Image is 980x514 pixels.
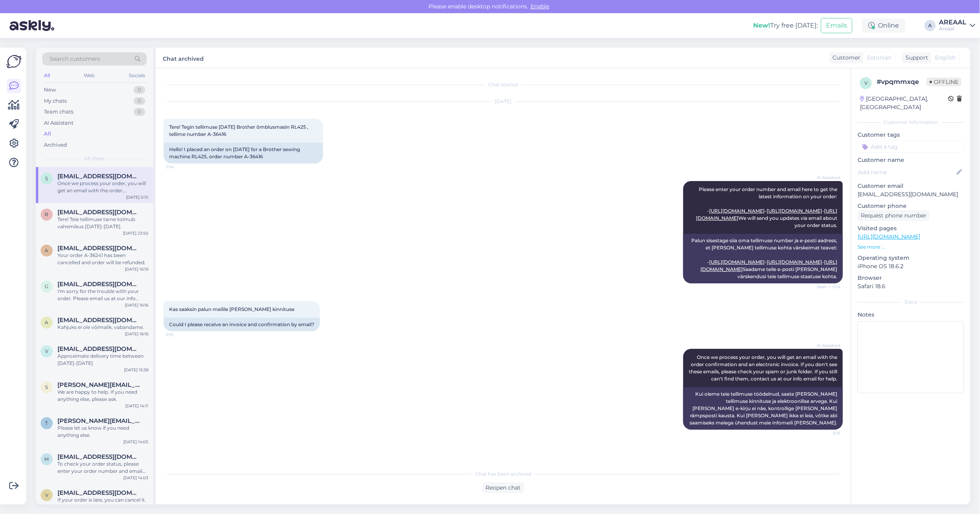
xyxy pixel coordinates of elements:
span: marinella.marinella8@gmail.com [57,453,140,460]
div: Your order A-36241 has been cancelled and order will be refunded. [57,252,148,266]
div: New [44,86,56,94]
div: [DATE] 16:16 [125,302,148,308]
span: Chat has been archived [475,470,531,478]
span: r [45,211,49,217]
div: Web [83,70,97,81]
input: Add a tag [858,141,964,153]
div: Team chats [44,108,73,116]
input: Add name [858,168,955,177]
div: Please let us know if you need anything else. [57,424,148,439]
p: Customer phone [858,202,964,210]
p: iPhone OS 18.6.2 [858,262,964,271]
div: [DATE] 16:19 [125,266,148,272]
div: We are happy to help. If you need anything else, please ask. [57,388,148,403]
a: [URL][DOMAIN_NAME] [858,233,920,240]
span: Kas saaksin palun meilile [PERSON_NAME] kinnituse [169,306,294,312]
span: Seen ✓ 0:14 [810,284,840,290]
p: Notes [858,311,964,319]
div: [DATE] 0:15 [126,194,148,200]
span: English [935,54,956,62]
span: s [45,384,48,390]
div: Chat started [164,81,843,88]
div: Reopen chat [483,482,524,493]
div: Support [902,54,928,62]
label: Chat archived [163,52,204,63]
div: Customer [829,54,860,62]
div: All [44,130,51,138]
div: Customer information [858,119,964,126]
span: Once we process your order, you will get an email with the order confirmation and an electronic i... [689,354,838,382]
div: [DATE] 14:11 [125,403,148,409]
div: Palun sisestage siia oma tellimuse number ja e-posti aadress, et [PERSON_NAME] tellimuse kohta vä... [683,234,843,283]
span: AI Assistant [810,343,840,349]
span: anastasija.razminovicha@gmail.com [57,245,140,252]
button: Emails [821,18,852,33]
div: Once we process your order, you will get an email with the order confirmation and an electronic i... [57,180,148,194]
p: Customer email [858,182,964,190]
img: Askly Logo [6,54,22,69]
span: arbusmargus@gmail.com [57,317,140,324]
div: AI Assistant [44,119,73,127]
div: Socials [127,70,147,81]
div: Extra [858,299,964,306]
div: [DATE] 14:03 [123,475,148,481]
p: Safari 18.6 [858,282,964,291]
div: Kahjuks ei ole võimalik, vabandame. [57,324,148,331]
span: 0:15 [166,332,196,338]
span: Estonian [867,54,891,62]
div: Online [862,18,905,33]
span: Search customers [49,55,100,63]
p: [EMAIL_ADDRESS][DOMAIN_NAME] [858,190,964,199]
span: tervo.sadilov@gmail.com [57,417,140,424]
a: [URL][DOMAIN_NAME] [767,208,822,214]
div: Kui oleme teie tellimuse töödelnud, saate [PERSON_NAME] tellimuse kinnituse ja elektroonilise arv... [683,387,843,430]
span: a [45,319,49,325]
span: viktoriasnetkova@gmail.com [57,489,140,496]
span: t [45,420,48,426]
div: [DATE] [164,98,843,105]
div: [DATE] 14:05 [123,439,148,445]
div: A [925,20,936,31]
p: See more ... [858,243,964,251]
div: All [42,70,51,81]
div: AREAAL [939,19,966,26]
span: 0:15 [810,430,840,436]
div: My chats [44,97,67,105]
p: Customer tags [858,131,964,139]
div: 0 [134,86,145,94]
div: Hello! I placed an order on [DATE] for a Brother sewing machine RL425, order number A-36416 [164,143,323,163]
b: New! [753,22,770,29]
a: AREAALAreaal [939,19,975,32]
span: simonasenna@gmail.com [57,173,140,180]
span: 0:14 [166,164,196,170]
span: g [45,283,49,289]
span: Tere! Tegin tellimuse [DATE] Brother õmblusmasin RL425 , tellime number A-36416 [169,124,310,137]
div: [DATE] 15:38 [124,367,148,373]
a: [URL][DOMAIN_NAME] [767,259,822,265]
div: To check your order status, please enter your order number and email here: - [URL][DOMAIN_NAME] -... [57,460,148,475]
p: Operating system [858,254,964,262]
span: s [45,175,48,181]
span: v [864,80,868,86]
span: gregorykalugin2002@gmail.com [57,281,140,288]
div: Archived [44,141,67,149]
div: Approximate delivery time between [DATE]-[DATE] [57,353,148,367]
div: If your order is late, you can cancel it. Please email us to cancel and get a refund. [57,496,148,511]
span: varvara.b@mail.ru [57,345,140,353]
p: Browser [858,274,964,282]
div: Tere! Teie tellimuse tarne toimub vahemikus [DATE]-[DATE]. [57,216,148,230]
div: 0 [134,108,145,116]
div: [GEOGRAPHIC_DATA], [GEOGRAPHIC_DATA] [860,95,948,112]
a: [URL][DOMAIN_NAME] [709,208,765,214]
div: Try free [DATE]: [753,21,818,30]
div: [DATE] 16:16 [125,331,148,337]
p: Customer name [858,156,964,164]
span: m [45,456,49,462]
div: # vpqmmxqe [877,77,927,87]
span: v [45,348,48,354]
span: Please enter your order number and email here to get the latest information on your order: - - - ... [696,186,838,228]
span: All chats [85,155,105,162]
span: AI Assistant [810,175,840,181]
a: [URL][DOMAIN_NAME] [709,259,765,265]
div: 0 [134,97,145,105]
